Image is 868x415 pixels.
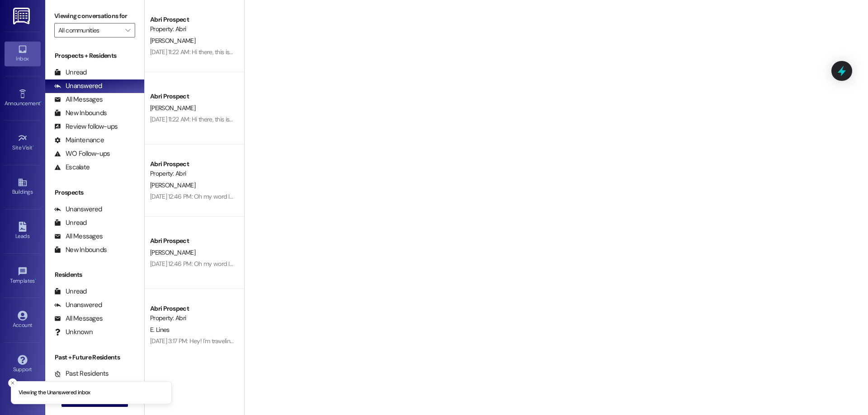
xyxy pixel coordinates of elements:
[150,192,312,201] div: [DATE] 12:46 PM: Oh my word I'm sorry I didn't even realize that
[54,68,87,77] div: Unread
[150,92,234,101] div: Abri Prospect
[54,245,107,255] div: New Inbounds
[5,131,41,155] a: Site Visit •
[150,159,234,169] div: Abri Prospect
[33,143,34,149] span: •
[8,378,17,387] button: Close toast
[150,326,169,334] span: E. Lines
[45,353,144,362] div: Past + Future Residents
[45,51,144,61] div: Prospects + Residents
[54,9,135,23] label: Viewing conversations for
[19,389,90,397] p: Viewing the Unanswered inbox
[150,248,195,256] span: [PERSON_NAME]
[150,48,642,56] div: [DATE] 11:22 AM: Hi there, this is [PERSON_NAME], I was set to check in early [DATE] and no one i...
[150,313,234,323] div: Property: Abri
[40,99,42,105] span: •
[5,352,41,377] a: Support
[54,149,110,159] div: WO Follow-ups
[150,115,642,123] div: [DATE] 11:22 AM: Hi there, this is [PERSON_NAME], I was set to check in early [DATE] and no one i...
[54,287,87,296] div: Unread
[54,232,103,241] div: All Messages
[54,218,87,228] div: Unread
[58,23,121,37] input: All communities
[54,163,90,172] div: Escalate
[35,276,36,283] span: •
[54,314,103,323] div: All Messages
[5,264,41,288] a: Templates •
[150,181,195,189] span: [PERSON_NAME]
[54,81,102,91] div: Unanswered
[125,27,130,34] i: 
[5,219,41,243] a: Leads
[45,270,144,280] div: Residents
[54,122,118,131] div: Review follow-ups
[150,37,195,45] span: [PERSON_NAME]
[54,135,104,145] div: Maintenance
[150,236,234,246] div: Abri Prospect
[150,15,234,24] div: Abri Prospect
[13,8,32,24] img: ResiDesk Logo
[5,308,41,332] a: Account
[150,304,234,313] div: Abri Prospect
[5,42,41,66] a: Inbox
[54,300,102,310] div: Unanswered
[54,95,103,104] div: All Messages
[54,327,93,337] div: Unknown
[150,24,234,34] div: Property: Abri
[150,169,234,178] div: Property: Abri
[54,205,102,214] div: Unanswered
[150,260,312,268] div: [DATE] 12:46 PM: Oh my word I'm sorry I didn't even realize that
[5,175,41,199] a: Buildings
[45,188,144,197] div: Prospects
[54,108,107,118] div: New Inbounds
[150,104,195,112] span: [PERSON_NAME]
[150,337,712,345] div: [DATE] 3:17 PM: Hey! I'm traveling from [US_STATE] right now and I won't make it in time before c...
